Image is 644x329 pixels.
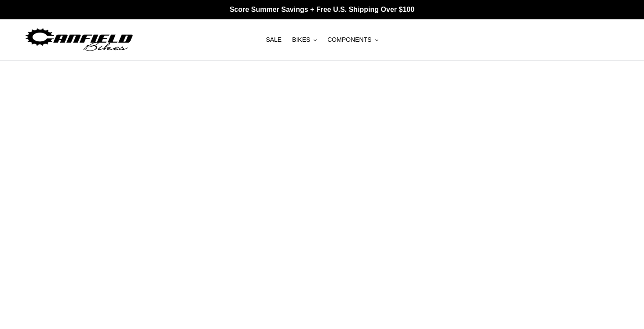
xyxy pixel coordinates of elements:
span: COMPONENTS [327,36,371,44]
button: BIKES [288,34,321,46]
button: COMPONENTS [323,34,382,46]
img: Canfield Bikes [24,26,134,54]
span: BIKES [292,36,310,44]
a: SALE [261,34,286,46]
span: SALE [266,36,282,44]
